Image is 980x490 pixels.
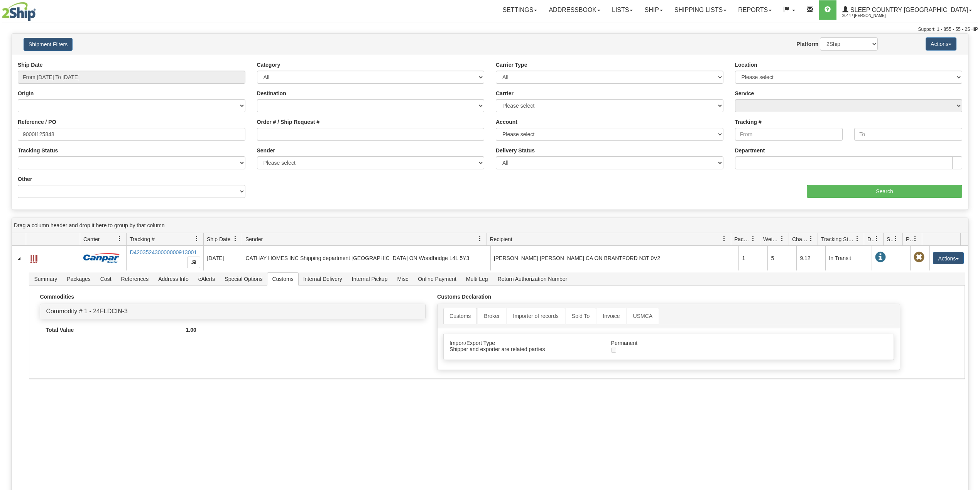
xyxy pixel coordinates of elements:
span: Sender [245,235,263,243]
span: Delivery Status [867,235,874,243]
a: Lists [606,0,639,20]
span: Cost [96,273,116,285]
span: Pickup Not Assigned [914,252,924,263]
a: Broker [478,308,506,324]
a: Label [30,252,37,264]
input: Search [807,185,962,198]
span: Internal Delivery [299,273,347,285]
strong: Commodities [40,294,74,300]
button: Shipment Filters [24,38,73,51]
a: Carrier filter column settings [113,232,126,245]
button: Copy to clipboard [187,257,200,268]
a: Recipient filter column settings [718,232,731,245]
td: 9.12 [796,246,825,270]
span: Sleep Country [GEOGRAPHIC_DATA] [848,7,968,13]
span: Shipment Issues [887,235,893,243]
a: Weight filter column settings [776,232,789,245]
span: Internal Pickup [347,273,392,285]
div: Import/Export Type [444,340,605,346]
a: Tracking # filter column settings [190,232,203,245]
input: From [735,128,843,141]
a: Tracking Status filter column settings [851,232,864,245]
div: grid grouping header [12,218,968,233]
img: 14 - Canpar [83,253,120,263]
a: Settings [497,0,543,20]
div: Support: 1 - 855 - 55 - 2SHIP [2,26,978,33]
label: Service [735,90,754,97]
label: Ship Date [18,61,43,69]
td: [PERSON_NAME] [PERSON_NAME] CA ON BRANTFORD N3T 0V2 [490,246,739,270]
label: Carrier Type [496,61,527,69]
a: Packages filter column settings [747,232,760,245]
a: Sender filter column settings [473,232,487,245]
span: References [117,273,154,285]
span: eAlerts [194,273,220,285]
label: Origin [18,90,34,97]
span: Tracking # [130,235,155,243]
span: Summary [29,273,62,285]
a: Commodity # 1 - 24FLDCIN-3 [46,308,128,314]
a: USMCA [627,308,659,324]
label: Department [735,147,765,154]
a: Delivery Status filter column settings [870,232,883,245]
span: Address Info [154,273,193,285]
a: Collapse [15,255,23,262]
label: Location [735,61,757,69]
span: Special Options [220,273,267,285]
a: Addressbook [543,0,606,20]
div: Permanent [605,340,804,346]
label: Carrier [496,90,514,97]
span: Packages [62,273,95,285]
label: Account [496,118,517,126]
a: Ship Date filter column settings [229,232,242,245]
a: Reports [732,0,777,20]
label: Tracking # [735,118,762,126]
span: Charge [792,235,808,243]
label: Platform [796,40,818,48]
a: Ship [639,0,668,20]
label: Tracking Status [18,147,58,154]
strong: Customs Declaration [437,294,491,300]
span: Return Authorization Number [493,273,572,285]
span: Misc [392,273,413,285]
div: Shipper and exporter are related parties [444,346,605,352]
button: Actions [926,37,956,51]
label: Order # / Ship Request # [257,118,320,126]
td: 5 [767,246,796,270]
a: Customs [443,308,477,324]
span: Ship Date [207,235,230,243]
input: To [854,128,962,141]
td: In Transit [825,246,872,270]
label: Reference / PO [18,118,56,126]
a: Charge filter column settings [804,232,818,245]
img: logo2044.jpg [2,2,36,21]
span: Online Payment [413,273,461,285]
span: Packages [734,235,750,243]
a: Sleep Country [GEOGRAPHIC_DATA] 2044 / [PERSON_NAME] [836,0,978,20]
iframe: chat widget [962,206,979,284]
span: Multi Leg [461,273,493,285]
span: Tracking Status [821,235,855,243]
label: Other [18,175,32,183]
button: Actions [933,252,964,264]
span: In Transit [875,252,886,263]
td: 1 [738,246,767,270]
label: Destination [257,90,286,97]
a: Shipment Issues filter column settings [889,232,902,245]
a: Shipping lists [669,0,732,20]
strong: 1.00 [186,327,196,333]
a: Sold To [566,308,596,324]
span: Pickup Status [906,235,912,243]
a: D420352430000000913001 [130,249,197,255]
label: Category [257,61,280,69]
a: Pickup Status filter column settings [909,232,922,245]
label: Delivery Status [496,147,535,154]
span: 2044 / [PERSON_NAME] [842,12,900,20]
a: Invoice [596,308,626,324]
label: Sender [257,147,275,154]
span: Customs [267,273,298,285]
td: CATHAY HOMES INC Shipping department [GEOGRAPHIC_DATA] ON Woodbridge L4L 5Y3 [242,246,490,270]
strong: Total Value [46,327,74,333]
span: Carrier [83,235,100,243]
a: Importer of records [507,308,565,324]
